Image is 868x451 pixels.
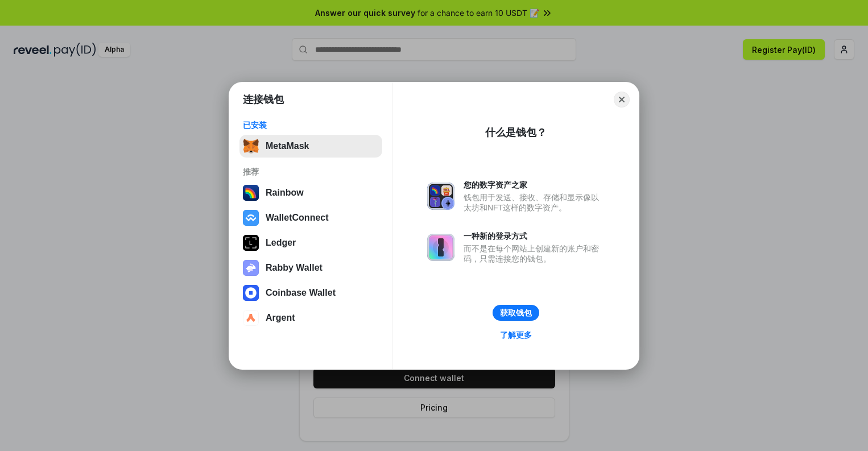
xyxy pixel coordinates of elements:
img: svg+xml,%3Csvg%20xmlns%3D%22http%3A%2F%2Fwww.w3.org%2F2000%2Fsvg%22%20width%3D%2228%22%20height%3... [243,235,259,251]
div: Argent [266,313,295,323]
button: Close [614,92,630,107]
img: svg+xml,%3Csvg%20width%3D%2228%22%20height%3D%2228%22%20viewBox%3D%220%200%2028%2028%22%20fill%3D... [243,210,259,226]
div: WalletConnect [266,213,329,223]
div: 一种新的登录方式 [464,231,605,241]
img: svg+xml,%3Csvg%20width%3D%22120%22%20height%3D%22120%22%20viewBox%3D%220%200%20120%20120%22%20fil... [243,185,259,201]
div: Ledger [266,238,296,248]
button: Rainbow [239,181,382,204]
img: svg+xml,%3Csvg%20width%3D%2228%22%20height%3D%2228%22%20viewBox%3D%220%200%2028%2028%22%20fill%3D... [243,310,259,326]
div: Rabby Wallet [266,263,323,273]
div: 钱包用于发送、接收、存储和显示像以太坊和NFT这样的数字资产。 [464,192,605,213]
img: svg+xml,%3Csvg%20xmlns%3D%22http%3A%2F%2Fwww.w3.org%2F2000%2Fsvg%22%20fill%3D%22none%22%20viewBox... [243,260,259,276]
div: 获取钱包 [500,308,532,318]
button: WalletConnect [239,206,382,229]
button: Argent [239,307,382,329]
button: Coinbase Wallet [239,282,382,304]
div: 已安装 [243,120,379,130]
div: MetaMask [266,141,309,151]
img: svg+xml,%3Csvg%20xmlns%3D%22http%3A%2F%2Fwww.w3.org%2F2000%2Fsvg%22%20fill%3D%22none%22%20viewBox... [427,183,454,210]
button: Ledger [239,231,382,254]
div: 了解更多 [500,330,532,340]
button: MetaMask [239,135,382,158]
div: 而不是在每个网站上创建新的账户和密码，只需连接您的钱包。 [464,243,605,264]
button: 获取钱包 [493,305,539,321]
button: Rabby Wallet [239,256,382,279]
img: svg+xml,%3Csvg%20xmlns%3D%22http%3A%2F%2Fwww.w3.org%2F2000%2Fsvg%22%20fill%3D%22none%22%20viewBox... [427,234,454,261]
div: 您的数字资产之家 [464,180,605,190]
img: svg+xml,%3Csvg%20width%3D%2228%22%20height%3D%2228%22%20viewBox%3D%220%200%2028%2028%22%20fill%3D... [243,285,259,301]
img: svg+xml,%3Csvg%20fill%3D%22none%22%20height%3D%2233%22%20viewBox%3D%220%200%2035%2033%22%20width%... [243,138,259,154]
h1: 连接钱包 [243,93,284,106]
div: 什么是钱包？ [485,126,547,139]
div: Coinbase Wallet [266,288,336,298]
div: Rainbow [266,188,304,198]
div: 推荐 [243,167,379,177]
a: 了解更多 [493,328,539,342]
